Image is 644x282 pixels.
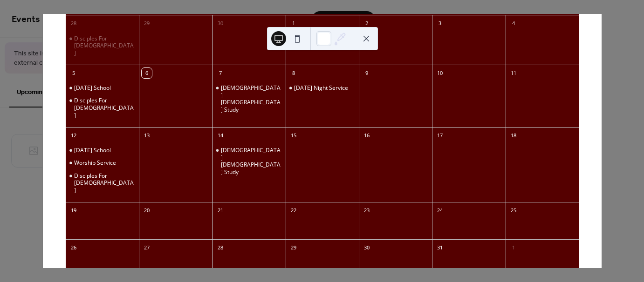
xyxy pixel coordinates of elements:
[215,68,226,78] div: 7
[215,242,226,253] div: 28
[69,242,79,253] div: 26
[288,242,299,253] div: 29
[221,84,282,113] div: [DEMOGRAPHIC_DATA] [DEMOGRAPHIC_DATA] Study
[286,84,359,92] div: Wednesday Night Service
[362,68,372,78] div: 9
[362,205,372,215] div: 23
[74,35,135,57] div: Disciples For [DEMOGRAPHIC_DATA]
[288,130,299,141] div: 15
[215,205,226,215] div: 21
[142,205,152,215] div: 20
[74,172,135,194] div: Disciples For [DEMOGRAPHIC_DATA]
[288,19,299,29] div: 1
[508,242,519,253] div: 1
[215,19,226,29] div: 30
[74,97,135,119] div: Disciples For [DEMOGRAPHIC_DATA]
[215,130,226,141] div: 14
[74,84,111,92] div: [DATE] School
[69,19,79,29] div: 28
[74,147,111,154] div: [DATE] School
[435,130,445,141] div: 17
[66,35,139,57] div: Disciples For Christ
[66,97,139,119] div: Disciples For Christ
[508,205,519,215] div: 25
[508,19,519,29] div: 4
[294,84,348,92] div: [DATE] Night Service
[142,130,152,141] div: 13
[508,68,519,78] div: 11
[142,68,152,78] div: 6
[66,159,139,167] div: Worship Service
[435,19,445,29] div: 3
[288,205,299,215] div: 22
[142,242,152,253] div: 27
[435,205,445,215] div: 24
[435,242,445,253] div: 31
[435,68,445,78] div: 10
[362,19,372,29] div: 2
[142,19,152,29] div: 29
[69,68,79,78] div: 5
[66,172,139,194] div: Disciples For Christ
[362,242,372,253] div: 30
[69,130,79,141] div: 12
[66,84,139,92] div: Sunday School
[508,130,519,141] div: 18
[66,147,139,154] div: Sunday School
[362,130,372,141] div: 16
[221,147,282,175] div: [DEMOGRAPHIC_DATA] [DEMOGRAPHIC_DATA] Study
[69,205,79,215] div: 19
[288,68,299,78] div: 8
[212,147,286,175] div: Ladies Bible Study
[74,159,116,167] div: Worship Service
[212,84,286,113] div: Ladies Bible Study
